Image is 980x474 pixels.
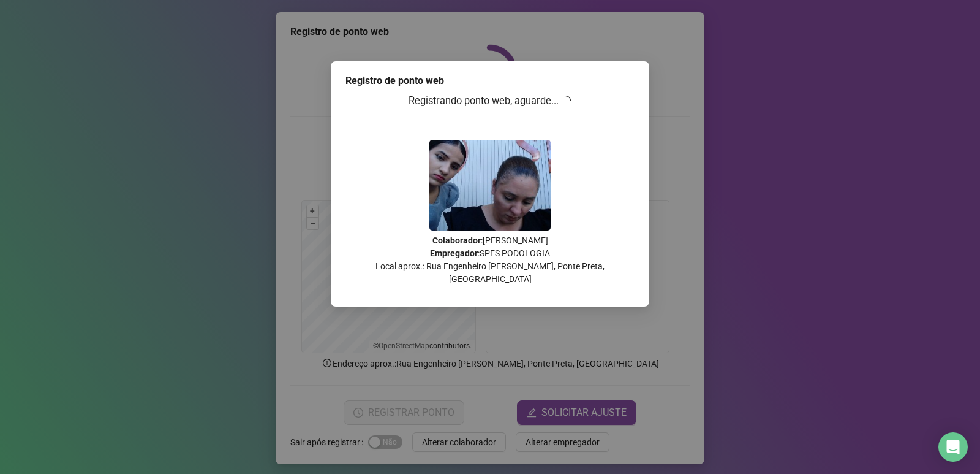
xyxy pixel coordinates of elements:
[430,248,478,258] strong: Empregador
[429,140,551,231] img: 2Q==
[345,93,635,109] h3: Registrando ponto web, aguarde...
[345,74,635,88] div: Registro de ponto web
[561,95,572,106] span: loading
[345,234,635,286] p: : [PERSON_NAME] : SPES PODOLOGIA Local aprox.: Rua Engenheiro [PERSON_NAME], Ponte Preta, [GEOGRA...
[938,432,968,462] div: Open Intercom Messenger
[432,235,481,245] strong: Colaborador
